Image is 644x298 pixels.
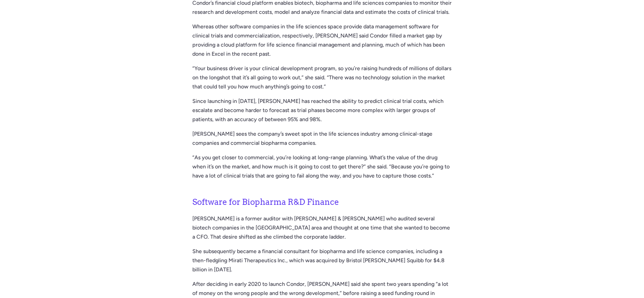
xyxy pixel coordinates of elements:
h3: Software for Biopharma R&D Finance [192,186,452,211]
p: Whereas other software companies in the life sciences space provide data management software for ... [192,22,452,58]
p: [PERSON_NAME] sees the company’s sweet spot in the life sciences industry among clinical-stage co... [192,129,452,147]
p: “Your business driver is your clinical development program, so you’re raising hundreds of million... [192,64,452,91]
p: “As you get closer to commercial, you’re looking at long-range planning. What’s the value of the ... [192,153,452,180]
p: Since launching in [DATE], [PERSON_NAME] has reached the ability to predict clinical trial costs,... [192,97,452,124]
p: [PERSON_NAME] is a former auditor with [PERSON_NAME] & [PERSON_NAME] who audited several biotech ... [192,214,452,241]
p: She subsequently became a financial consultant for biopharma and life science companies, includin... [192,247,452,274]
